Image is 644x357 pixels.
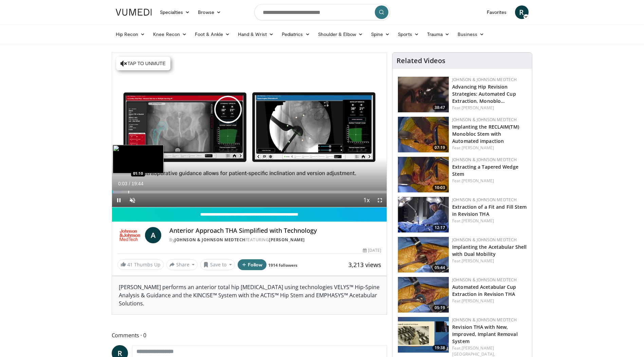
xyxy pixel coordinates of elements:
img: 0b84e8e2-d493-4aee-915d-8b4f424ca292.150x105_q85_crop-smart_upscale.jpg [398,157,449,192]
a: Johnson & Johnson MedTech [452,237,517,243]
div: Feat. [452,145,527,151]
img: d5b2f4bf-f70e-4130-8279-26f7233142ac.150x105_q85_crop-smart_upscale.jpg [398,277,449,313]
a: Favorites [483,5,511,19]
a: Shoulder & Elbow [314,27,367,41]
span: 05:44 [433,265,447,271]
span: 12:17 [433,225,447,231]
img: image.jpeg [113,145,164,173]
a: Specialties [156,5,194,19]
div: By FEATURING [169,237,381,243]
a: Johnson & Johnson MedTech [452,117,517,123]
button: Tap to unmute [116,57,170,70]
a: R [515,5,529,19]
div: Feat. [452,218,527,224]
span: Comments 0 [112,331,387,340]
a: Knee Recon [149,27,191,41]
a: 38:47 [398,77,449,112]
img: 9c1ab193-c641-4637-bd4d-10334871fca9.150x105_q85_crop-smart_upscale.jpg [398,237,449,273]
img: 82aed312-2a25-4631-ae62-904ce62d2708.150x105_q85_crop-smart_upscale.jpg [398,197,449,232]
a: Advancing Hip Revision Strategies: Automated Cup Extraction, Monoblo… [452,83,516,104]
a: Implanting the RECLAIM(TM) Monobloc Stem with Automated impaction [452,124,519,144]
a: Johnson & Johnson MedTech [452,197,517,203]
span: 19:44 [131,181,143,186]
img: 9f1a5b5d-2ba5-4c40-8e0c-30b4b8951080.150x105_q85_crop-smart_upscale.jpg [398,77,449,112]
a: Johnson & Johnson MedTech [452,157,517,163]
span: / [129,181,130,186]
h4: Related Videos [397,57,445,65]
a: Browse [194,5,225,19]
span: 41 [127,261,133,268]
button: Playback Rate [360,193,373,207]
a: 05:19 [398,277,449,313]
a: Hand & Wrist [234,27,278,41]
div: Feat. [452,178,527,184]
a: Johnson & Johnson MedTech [452,277,517,283]
a: A [145,227,161,243]
a: Extraction of a Fit and Fill Stem in Revision THA [452,204,527,217]
a: Johnson & Johnson MedTech [452,77,517,82]
a: 19:38 [398,317,449,353]
span: 10:03 [433,185,447,191]
span: 38:47 [433,105,447,111]
div: Feat. [452,258,527,264]
a: Foot & Ankle [191,27,234,41]
a: Automated Acetabular Cup Extraction in Revision THA [452,284,516,297]
a: Johnson & Johnson MedTech [174,237,245,243]
a: [PERSON_NAME] [462,298,494,304]
a: Revision THA with New, Improved, Implant Removal System [452,324,518,344]
div: Feat. [452,105,527,111]
a: [PERSON_NAME] [462,218,494,224]
a: Implanting the Acetabular Shell with Dual Mobility [452,244,527,257]
a: Johnson & Johnson MedTech [452,317,517,323]
button: Save to [200,259,235,270]
h4: Anterior Approach THA Simplified with Technology [169,227,381,234]
img: ffc33e66-92ed-4f11-95c4-0a160745ec3c.150x105_q85_crop-smart_upscale.jpg [398,117,449,152]
button: Fullscreen [373,193,387,207]
a: 12:17 [398,197,449,232]
a: Trauma [423,27,454,41]
button: Share [166,259,198,270]
button: Unmute [126,193,139,207]
a: [PERSON_NAME] [462,105,494,111]
span: 07:19 [433,145,447,151]
div: [DATE] [363,247,381,253]
input: Search topics, interventions [254,4,390,20]
span: 05:19 [433,305,447,311]
a: Pediatrics [278,27,314,41]
img: 9517a7b7-3955-4e04-bf19-7ba39c1d30c4.150x105_q85_crop-smart_upscale.jpg [398,317,449,353]
a: [PERSON_NAME] [462,145,494,151]
button: Follow [238,259,267,270]
a: 1914 followers [268,262,297,268]
span: 3,213 views [348,261,381,269]
a: Extracting a Tapered Wedge Stem [452,164,518,177]
img: Johnson & Johnson MedTech [117,227,143,243]
a: Business [454,27,488,41]
a: [PERSON_NAME] [269,237,305,243]
a: [PERSON_NAME][GEOGRAPHIC_DATA], [452,345,495,357]
button: Pause [112,193,126,207]
a: Sports [394,27,423,41]
a: 07:19 [398,117,449,152]
div: Feat. [452,298,527,304]
a: 10:03 [398,157,449,192]
a: 41 Thumbs Up [117,259,164,270]
span: 0:03 [118,181,127,186]
a: Hip Recon [112,27,149,41]
span: 19:38 [433,345,447,351]
a: [PERSON_NAME] [462,178,494,184]
div: Progress Bar [112,191,387,193]
video-js: Video Player [112,53,387,207]
a: [PERSON_NAME] [462,258,494,264]
a: 05:44 [398,237,449,273]
div: [PERSON_NAME] performs an anterior total hip [MEDICAL_DATA] using technologies VELYS™ Hip-Spine A... [112,276,387,314]
a: Spine [367,27,394,41]
img: VuMedi Logo [116,9,152,16]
